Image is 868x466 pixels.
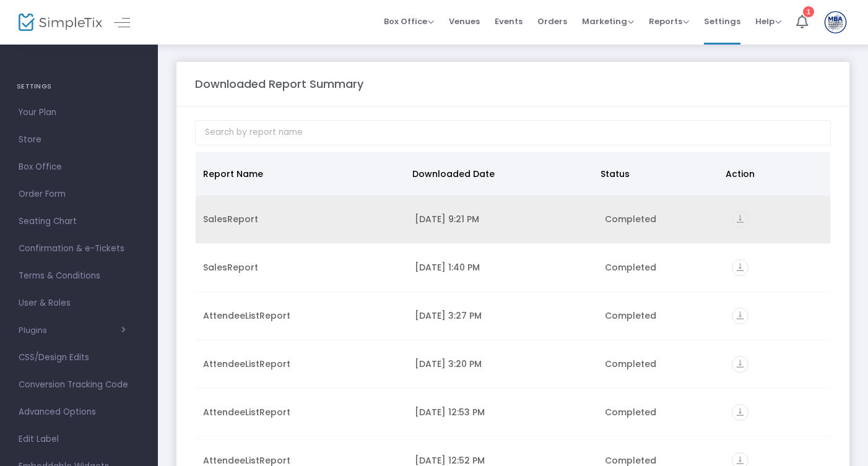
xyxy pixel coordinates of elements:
div: Completed [605,358,717,370]
span: CSS/Design Edits [19,350,139,366]
span: Edit Label [19,431,139,447]
input: Search by report name [195,120,831,145]
span: Order Form [19,186,139,202]
button: Plugins [19,326,126,335]
a: vertical_align_bottom [732,408,749,420]
i: vertical_align_bottom [732,211,749,228]
span: Terms & Conditions [19,268,139,284]
a: vertical_align_bottom [732,360,749,372]
th: Report Name [196,152,405,196]
m-panel-title: Downloaded Report Summary [195,76,363,92]
span: Venues [449,6,480,37]
i: vertical_align_bottom [732,356,749,373]
span: Help [755,15,781,27]
div: https://go.SimpleTix.com/13bl1 [732,356,823,373]
div: AttendeeListReport [203,309,400,322]
span: User & Roles [19,295,139,311]
div: 8/24/2025 9:21 PM [415,213,590,225]
div: Completed [605,309,717,322]
div: SalesReport [203,213,400,225]
div: 6/12/2025 3:20 PM [415,358,590,370]
div: 8/13/2025 3:27 PM [415,309,590,322]
div: Completed [605,406,717,418]
th: Status [593,152,719,196]
div: SalesReport [203,261,400,274]
span: Reports [649,15,689,27]
th: Downloaded Date [405,152,593,196]
span: Your Plan [19,105,139,121]
i: vertical_align_bottom [732,404,749,421]
span: Orders [537,6,567,37]
span: Box Office [19,159,139,175]
span: Confirmation & e-Tickets [19,241,139,257]
div: https://go.SimpleTix.com/m2jvy [732,259,823,276]
a: vertical_align_bottom [732,215,749,227]
div: 6/3/2025 12:53 PM [415,406,590,418]
div: 1 [803,6,814,17]
div: AttendeeListReport [203,406,400,418]
i: vertical_align_bottom [732,308,749,324]
div: https://go.SimpleTix.com/coq8r [732,404,823,421]
span: Events [495,6,523,37]
a: vertical_align_bottom [732,263,749,275]
span: Marketing [582,15,634,27]
div: AttendeeListReport [203,358,400,370]
span: Store [19,132,139,148]
th: Action [718,152,823,196]
span: Seating Chart [19,214,139,230]
div: Completed [605,261,717,274]
div: Completed [605,213,717,225]
span: Conversion Tracking Code [19,377,139,393]
div: 8/21/2025 1:40 PM [415,261,590,274]
div: https://go.SimpleTix.com/w3a8w [732,308,823,324]
div: https://go.SimpleTix.com/glh7y [732,211,823,228]
a: vertical_align_bottom [732,311,749,324]
span: Advanced Options [19,404,139,420]
span: Settings [704,6,740,37]
span: Box Office [384,15,434,27]
h4: SETTINGS [17,74,141,99]
i: vertical_align_bottom [732,259,749,276]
